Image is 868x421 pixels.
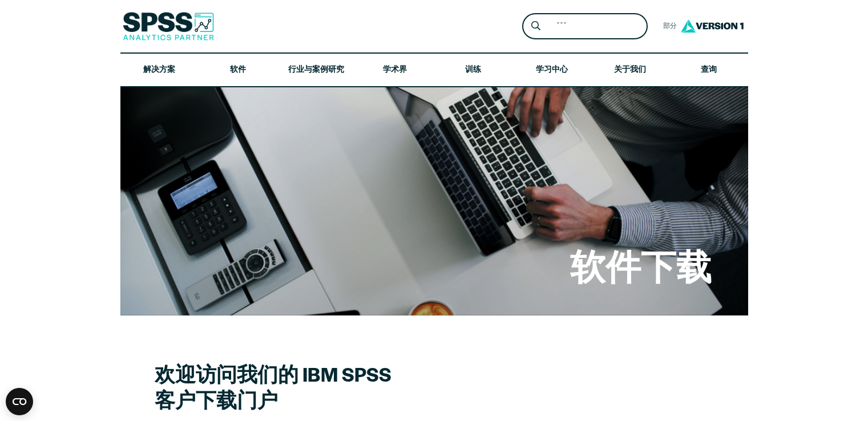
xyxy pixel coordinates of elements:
button: Open CMP widget [6,388,33,415]
a: 学术界 [356,54,434,87]
img: Version1 徽标 [678,15,746,37]
a: 软件 [199,54,277,87]
a: 关于我们 [591,54,670,87]
a: 训练 [434,54,513,87]
font: 客户下载门户 [155,386,278,413]
font: 解决方案 [143,66,175,74]
a: 学习中心 [512,54,591,87]
img: SPSS 分析合作伙伴 [123,12,214,41]
button: 搜索放大镜图标 [525,16,546,37]
font: 训练 [465,66,481,74]
font: 查询 [701,66,717,74]
font: 关于我们 [614,66,646,74]
a: 行业与案例研究 [277,54,356,87]
font: 行业与案例研究 [288,66,344,74]
font: 欢迎访问我们的 IBM SPSS [155,360,391,387]
svg: 搜索放大镜图标 [531,21,540,31]
font: 学习中心 [536,66,568,74]
form: 网站标题搜索表单 [522,13,648,40]
font: 软件下载 [570,242,712,289]
font: 软件 [230,66,246,74]
nav: 网站主菜单的桌面版本 [120,54,748,87]
font: 学术界 [383,66,407,74]
font: 部分 [663,23,677,30]
a: 查询 [669,54,748,87]
a: 解决方案 [120,54,199,87]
